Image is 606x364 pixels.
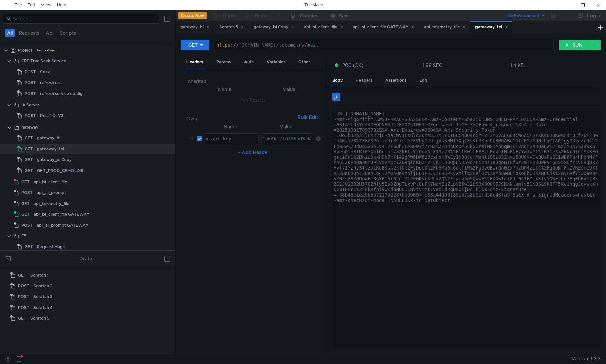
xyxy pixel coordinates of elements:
div: F5 [21,231,26,241]
div: gateway_bi Copy [37,155,72,165]
span: GET [25,133,33,143]
div: Temp Project [36,45,58,55]
th: Value [259,123,313,131]
div: api_bi_client_file [34,177,67,187]
div: refresh service config [40,88,83,99]
div: api_bi_client_file GATEWAY [353,24,414,31]
div: Cookies [300,11,318,20]
span: GET [25,165,33,176]
div: Variables [261,56,291,69]
div: Params [211,56,236,69]
div: 1.4 KB [510,62,524,68]
h6: Own [186,114,295,123]
span: POST [25,111,36,121]
span: POST [21,188,33,198]
div: Scratch 2 [33,281,52,291]
div: RelaTiQ_V3 [40,111,63,121]
span: GET [18,313,26,323]
div: Log In [587,11,601,20]
button: RUN [559,40,589,50]
button: Bulk Edit [295,113,321,121]
span: POST [18,292,29,302]
div: Undo [223,11,235,20]
div: Project [18,45,32,55]
span: GET [18,270,26,280]
button: GET [181,40,209,50]
button: No Environment [499,10,546,21]
div: api_ai_prompt GATEWAY [37,220,88,230]
div: api_telemetry_file [424,24,466,31]
div: api_bi_client_file [304,24,343,31]
div: Save [339,13,350,18]
div: Scratch 4 [33,303,53,313]
th: Value [257,85,321,94]
div: 1.99 SEC [423,62,442,68]
div: Log [414,74,433,87]
div: Headers [181,56,208,69]
div: Drafts [79,255,93,263]
input: Search... [13,15,155,22]
span: Version: 1.3.3 [571,354,601,364]
div: refresh nist [40,78,62,88]
div: gateway_bi [37,133,60,143]
h6: Inherited [186,77,321,85]
div: Assertions [380,74,412,87]
button: Redo [240,10,271,21]
div: Body [327,74,348,87]
div: gateaway_tel [37,144,64,154]
span: POST [25,67,36,77]
div: Request Magic [37,242,66,252]
span: GET [21,177,30,187]
span: GET [25,242,33,252]
span: GET [25,144,33,154]
div: CPE Tree Seek Service [21,56,66,66]
div: Scratch 3 [33,292,52,302]
div: api_bi_client_file GATEWAY [34,209,89,219]
div: Auth [239,56,259,69]
div: Scratch 5 [30,313,49,323]
div: GET_PROD_CEMOLINS [37,165,83,176]
div: api_telemetry_file [34,199,69,209]
th: Name [202,123,259,131]
button: Undo [207,10,240,21]
span: POST [25,78,36,88]
span: POST [21,220,33,230]
div: IA Server [21,100,39,110]
div: gateway_bi [180,24,210,31]
nz-embed-empty: No Results [241,97,265,103]
div: Other [293,56,315,69]
button: Api [44,29,56,37]
span: GET [21,199,30,209]
span: GET [25,155,33,165]
div: Redo [255,11,267,20]
div: gateway [21,122,38,132]
button: Requests [17,29,41,37]
div: Scratch 1 [30,270,49,280]
button: Scripts [58,29,78,37]
span: POST [25,88,36,99]
span: GET [21,209,30,219]
button: + Add Header [235,148,272,156]
div: No Environment [507,12,539,19]
div: gateaway_tel [475,24,508,31]
div: gateway_bi Copy [254,24,294,31]
div: Headers [350,74,378,87]
div: GET [188,41,198,49]
span: POST [18,281,29,291]
button: All [5,29,15,37]
th: Name [192,85,258,94]
div: Scratch 5 [219,24,244,31]
span: POST [18,303,29,313]
div: api_ai_prompt [37,188,66,198]
span: 200 (OK) [342,61,363,69]
button: Create New [178,12,207,19]
div: Seek [40,67,50,77]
